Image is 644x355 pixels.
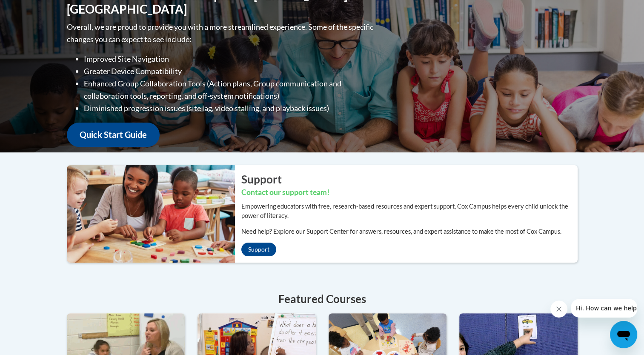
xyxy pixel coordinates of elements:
h2: Support [241,172,578,187]
li: Enhanced Group Collaboration Tools (Action plans, Group communication and collaboration tools, re... [84,77,375,102]
iframe: Close message [550,301,567,318]
p: Overall, we are proud to provide you with a more streamlined experience. Some of the specific cha... [67,21,375,46]
img: ... [60,165,235,262]
h4: Featured Courses [67,291,578,307]
iframe: Message from company [571,299,637,318]
span: Hi. How can we help? [5,6,69,13]
p: Empowering educators with free, research-based resources and expert support, Cox Campus helps eve... [241,202,578,220]
a: Quick Start Guide [67,123,160,147]
h3: Contact our support team! [241,187,578,198]
li: Diminished progression issues (site lag, video stalling, and playback issues) [84,102,375,115]
li: Improved Site Navigation [84,53,375,65]
a: Support [241,243,276,256]
iframe: Button to launch messaging window [610,321,637,348]
li: Greater Device Compatibility [84,65,375,77]
p: Need help? Explore our Support Center for answers, resources, and expert assistance to make the m... [241,227,578,236]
